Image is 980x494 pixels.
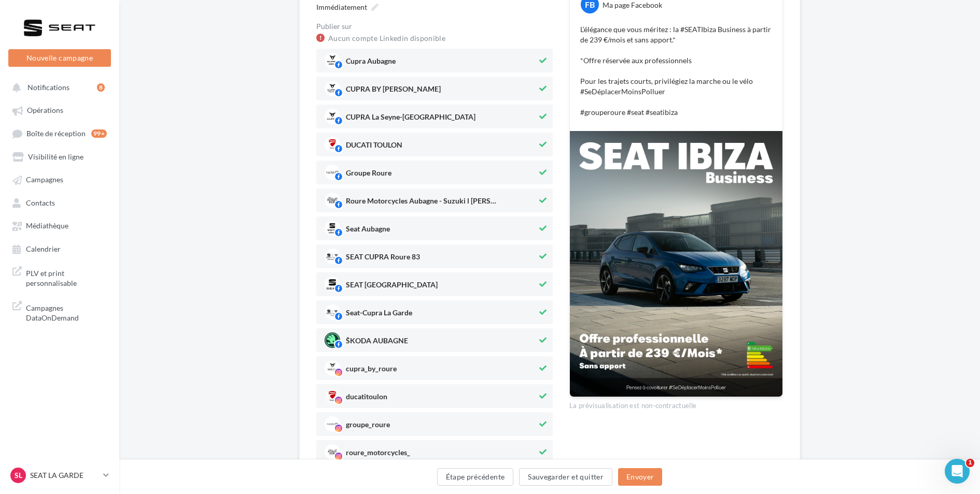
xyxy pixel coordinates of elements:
span: SL [15,470,22,481]
p: SEAT LA GARDE [30,470,99,481]
span: Seat Aubagne [346,225,390,237]
a: Boîte de réception99+ [6,124,113,143]
span: groupe_roure [346,421,390,432]
span: Seat-Cupra La Garde [346,309,412,321]
iframe: Intercom live chat [945,459,970,484]
span: Campagnes DataOnDemand [26,301,107,323]
span: Roure Motorcycles Aubagne - Suzuki l [PERSON_NAME] ... [346,197,501,209]
div: Publier sur [316,23,553,30]
span: Immédiatement [316,3,367,11]
a: Visibilité en ligne [6,147,113,166]
div: La prévisualisation est non-contractuelle [569,397,783,411]
span: PLV et print personnalisable [26,266,107,288]
a: Médiathèque [6,216,113,235]
span: Boîte de réception [26,129,86,138]
a: Opérations [6,100,113,119]
span: Notifications [27,83,69,92]
button: Sauvegarder et quitter [519,468,612,486]
button: Étape précédente [437,468,514,486]
div: 8 [97,83,105,92]
span: CUPRA La Seyne-[GEOGRAPHIC_DATA] [346,113,475,125]
span: ŠKODA AUBAGNE [346,337,408,348]
span: Visibilité en ligne [28,152,83,161]
a: SL SEAT LA GARDE [8,466,111,485]
span: Contacts [26,198,55,207]
span: cupra_by_roure [346,365,397,376]
span: SEAT CUPRA Roure 83 [346,253,420,265]
a: PLV et print personnalisable [6,262,113,293]
span: DUCATI TOULON [346,141,402,153]
a: Calendrier [6,239,113,258]
button: Envoyer [618,468,662,486]
div: 99+ [91,129,107,138]
a: Campagnes [6,170,113,188]
button: Nouvelle campagne [8,49,111,67]
p: L’élégance que vous méritez : la #SEATIbiza Business à partir de 239 €/mois et sans apport.* *Off... [580,24,772,118]
span: Calendrier [26,244,61,253]
a: Aucun compte Linkedin disponible [328,32,445,45]
span: 1 [966,459,974,467]
a: Campagnes DataOnDemand [6,297,113,327]
span: Médiathèque [26,222,68,230]
span: Campagnes [26,176,63,184]
span: CUPRA BY [PERSON_NAME] [346,85,441,97]
span: Cupra Aubagne [346,57,396,69]
span: roure_motorcycles_ [346,449,410,460]
span: Opérations [27,106,63,115]
button: Notifications 8 [6,78,109,96]
span: ducatitoulon [346,393,387,404]
span: Groupe Roure [346,169,391,181]
span: SEAT [GEOGRAPHIC_DATA] [346,281,438,293]
a: Contacts [6,193,113,212]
